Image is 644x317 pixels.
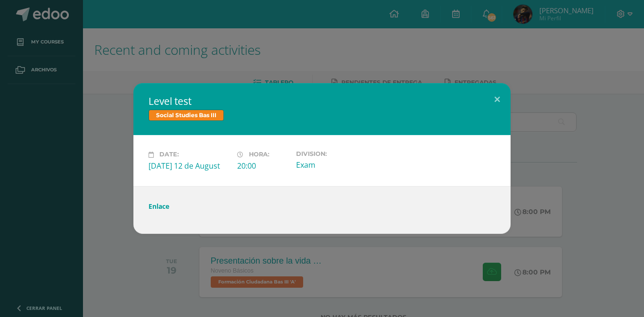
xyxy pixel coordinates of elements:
div: Exam [296,160,377,170]
a: Enlace [149,202,169,211]
button: Close (Esc) [484,83,511,115]
div: [DATE] 12 de August [149,161,230,171]
span: Date: [159,151,179,158]
div: 20:00 [237,161,289,171]
span: Hora: [249,151,269,158]
label: Division: [296,150,377,157]
span: Social Studies Bas III [149,110,224,121]
h2: Level test [149,94,495,108]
